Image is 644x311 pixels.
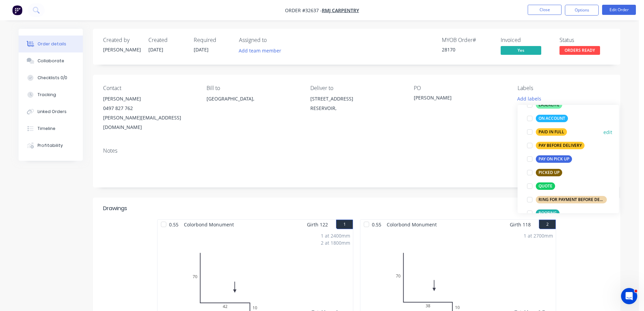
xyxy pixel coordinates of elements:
[239,37,307,43] div: Assigned to
[321,232,350,239] div: 1 at 2400mm
[442,46,493,53] div: 28170
[524,208,562,218] button: ROOFING
[148,46,163,53] span: [DATE]
[207,94,299,104] div: [GEOGRAPHIC_DATA],
[524,195,610,204] button: RING FOR PAYMENT BEFORE DELIVERY
[19,137,83,154] button: Profitability
[19,86,83,103] button: Tracking
[536,142,585,149] div: PAY BEFORE DELIVERY
[19,103,83,120] button: Linked Orders
[19,36,83,52] button: Order details
[524,181,558,191] button: QUOTE
[414,94,498,104] div: [PERSON_NAME]
[536,209,559,217] div: ROOFING
[536,115,568,122] div: ON ACCOUNT
[369,220,384,229] span: 0.55
[559,37,610,43] div: Status
[310,94,403,104] div: [STREET_ADDRESS]
[12,5,22,15] img: Factory
[103,104,196,113] div: 0497 827 762
[524,141,587,150] button: PAY BEFORE DELIVERY
[19,120,83,137] button: Timeline
[103,113,196,132] div: [PERSON_NAME][EMAIL_ADDRESS][DOMAIN_NAME]
[384,220,439,229] span: Colorbond Monument
[239,46,285,55] button: Add team member
[536,128,567,136] div: PAID IN FULL
[310,85,403,91] div: Deliver to
[166,220,181,229] span: 0.55
[518,85,610,91] div: Labels
[536,101,562,109] div: LASERLITE
[310,94,403,116] div: [STREET_ADDRESS]RESERVOIR,
[524,127,570,137] button: PAID IN FULL
[103,94,196,104] div: [PERSON_NAME]
[103,204,127,213] div: Drawings
[539,220,556,229] button: 2
[322,7,359,14] a: RMJ CARPENTRY
[307,220,328,229] span: Girth 122
[38,58,64,64] div: Collaborate
[321,239,350,246] div: 2 at 1800mm
[235,46,285,55] button: Add team member
[38,92,56,98] div: Tracking
[336,220,353,229] button: 1
[285,7,322,14] span: Order #32637 -
[536,182,555,190] div: QUOTE
[621,288,637,304] iframe: Intercom live chat
[38,109,67,115] div: Linked Orders
[310,104,403,113] div: RESERVOIR,
[603,129,612,136] button: edit
[559,46,600,54] span: ORDERS READY
[194,46,209,53] span: [DATE]
[524,100,565,110] button: LASERLITE
[414,85,506,91] div: PO
[103,46,140,53] div: [PERSON_NAME]
[514,94,545,103] button: Add labels
[38,142,63,149] div: Profitability
[559,46,600,56] button: ORDERS READY
[103,94,196,132] div: [PERSON_NAME]0497 827 762[PERSON_NAME][EMAIL_ADDRESS][DOMAIN_NAME]
[207,94,299,116] div: [GEOGRAPHIC_DATA],
[510,220,531,229] span: Girth 118
[501,46,541,54] span: Yes
[207,85,299,91] div: Bill to
[565,5,599,16] button: Options
[103,37,140,43] div: Created by
[524,114,571,123] button: ON ACCOUNT
[602,5,636,15] button: Edit Order
[103,85,196,91] div: Contact
[38,41,66,47] div: Order details
[19,69,83,86] button: Checklists 0/0
[442,37,493,43] div: MYOB Order #
[536,169,562,176] div: PICKED UP
[19,52,83,69] button: Collaborate
[536,196,607,203] div: RING FOR PAYMENT BEFORE DELIVERY
[194,37,231,43] div: Required
[536,155,572,163] div: PAY ON PICK UP
[524,232,553,239] div: 1 at 2700mm
[103,148,610,154] div: Notes
[181,220,237,229] span: Colorbond Monument
[501,37,551,43] div: Invoiced
[524,154,575,164] button: PAY ON PICK UP
[38,126,55,132] div: Timeline
[38,75,67,81] div: Checklists 0/0
[524,168,565,177] button: PICKED UP
[528,5,562,15] button: Close
[148,37,186,43] div: Created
